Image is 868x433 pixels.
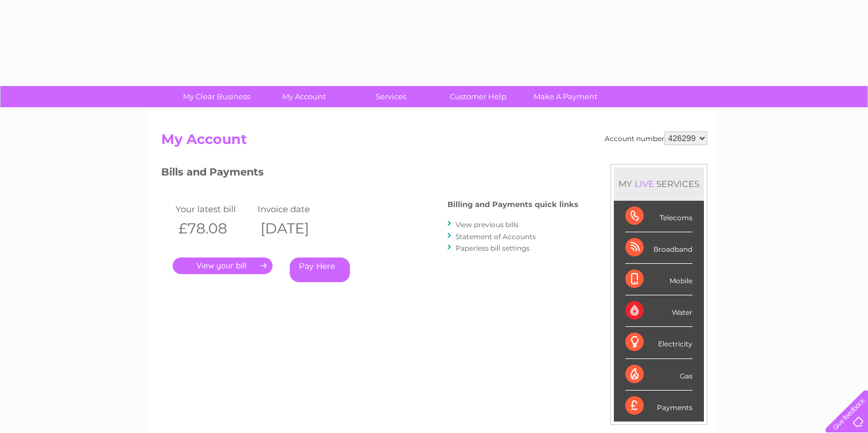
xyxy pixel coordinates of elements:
[625,201,692,232] div: Telecoms
[447,200,578,209] h4: Billing and Payments quick links
[456,232,536,241] a: Statement of Accounts
[456,244,530,252] a: Paperless bill settings
[431,86,526,107] a: Customer Help
[255,201,337,217] td: Invoice date
[456,220,519,229] a: View previous bills
[169,86,264,107] a: My Clear Business
[290,258,350,282] a: Pay Here
[255,217,337,240] th: [DATE]
[256,86,351,107] a: My Account
[625,327,692,358] div: Electricity
[625,295,692,327] div: Water
[173,258,273,274] a: .
[173,201,255,217] td: Your latest bill
[344,86,438,107] a: Services
[605,131,707,145] div: Account number
[161,131,707,153] h2: My Account
[632,178,656,189] div: LIVE
[625,264,692,295] div: Mobile
[173,217,255,240] th: £78.08
[625,359,692,391] div: Gas
[161,164,578,184] h3: Bills and Payments
[614,167,704,200] div: MY SERVICES
[625,232,692,264] div: Broadband
[625,391,692,422] div: Payments
[518,86,613,107] a: Make A Payment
